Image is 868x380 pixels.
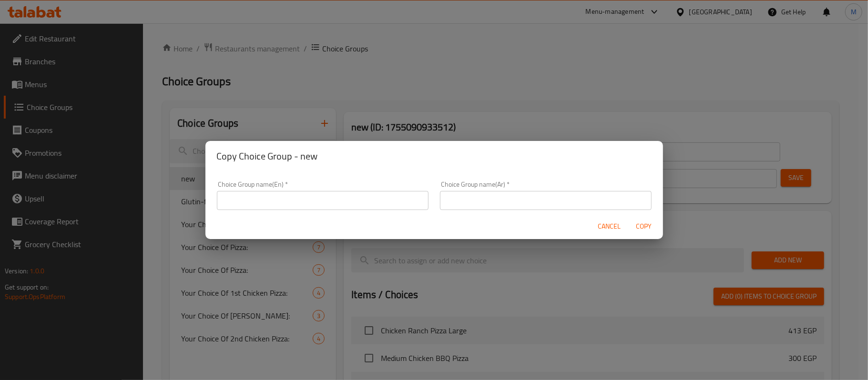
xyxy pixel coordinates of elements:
input: Please enter Choice Group name(ar) [440,191,652,210]
h2: Copy Choice Group - new [217,149,652,164]
span: Copy [633,220,655,232]
button: Cancel [594,218,625,235]
span: Cancel [598,220,621,232]
input: Please enter Choice Group name(en) [217,191,429,210]
button: Copy [629,218,659,235]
